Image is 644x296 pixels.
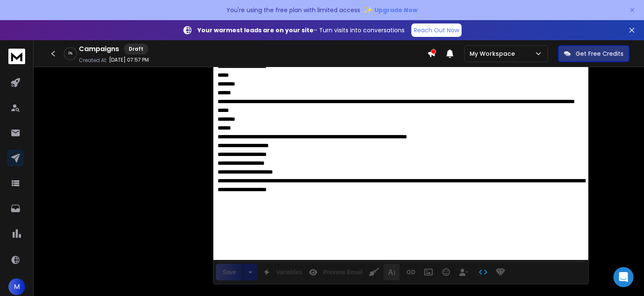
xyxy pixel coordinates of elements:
p: Created At: [79,57,107,64]
p: – Turn visits into conversations [197,26,405,34]
img: logo [8,49,25,64]
p: [DATE] 07:57 PM [109,57,149,63]
p: Reach Out Now [414,26,459,34]
p: My Workspace [470,49,518,58]
span: ✨ [364,4,373,16]
p: 0 % [68,51,73,56]
button: M [8,278,25,295]
button: Get Free Credits [558,45,629,62]
div: Draft [124,44,148,55]
span: Preview Email [321,269,364,276]
div: Save [216,264,243,280]
button: Variables [259,264,304,280]
p: You're using the free plan with limited access [226,6,360,14]
div: Open Intercom Messenger [613,267,634,287]
span: Upgrade Now [374,6,418,14]
button: ✨Upgrade Now [364,2,418,18]
a: Reach Out Now [411,23,462,37]
button: Preview Email [305,264,364,280]
button: Remove Watermark [493,264,509,280]
strong: Your warmest leads are on your site [197,26,314,34]
h1: Campaigns [79,44,119,54]
p: Get Free Credits [576,49,623,58]
span: Variables [275,269,304,276]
